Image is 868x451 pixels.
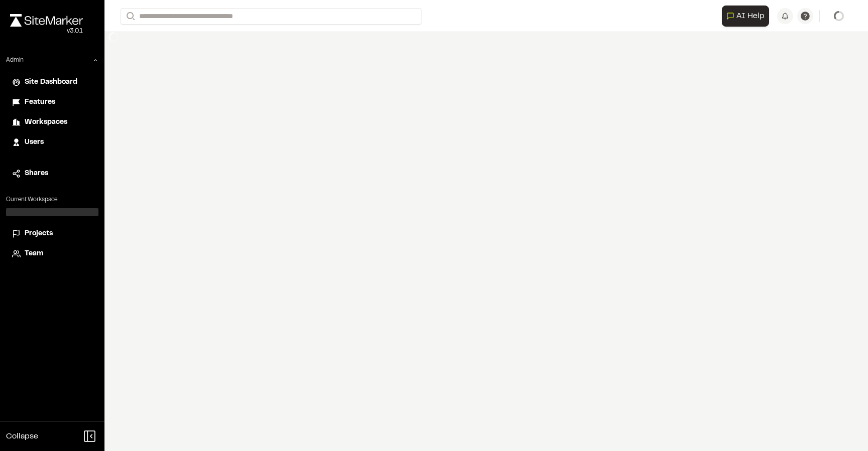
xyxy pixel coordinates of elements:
span: Features [25,97,55,108]
span: Site Dashboard [25,77,77,88]
a: Features [12,97,92,108]
div: Open AI Assistant [722,6,773,27]
img: rebrand.png [10,14,83,27]
span: Team [25,248,43,259]
a: Site Dashboard [12,77,92,88]
a: Workspaces [12,117,92,128]
span: Shares [25,168,48,179]
span: Collapse [6,430,38,442]
p: Current Workspace [6,195,98,204]
span: Projects [25,228,53,239]
div: Oh geez...please don't... [10,27,83,36]
span: AI Help [736,10,765,22]
a: Shares [12,168,92,179]
span: Users [25,137,44,148]
button: Search [121,8,139,25]
a: Projects [12,228,92,239]
button: Open AI Assistant [722,6,769,27]
span: Workspaces [25,117,67,128]
a: Users [12,137,92,148]
p: Admin [6,56,24,65]
a: Team [12,248,92,259]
